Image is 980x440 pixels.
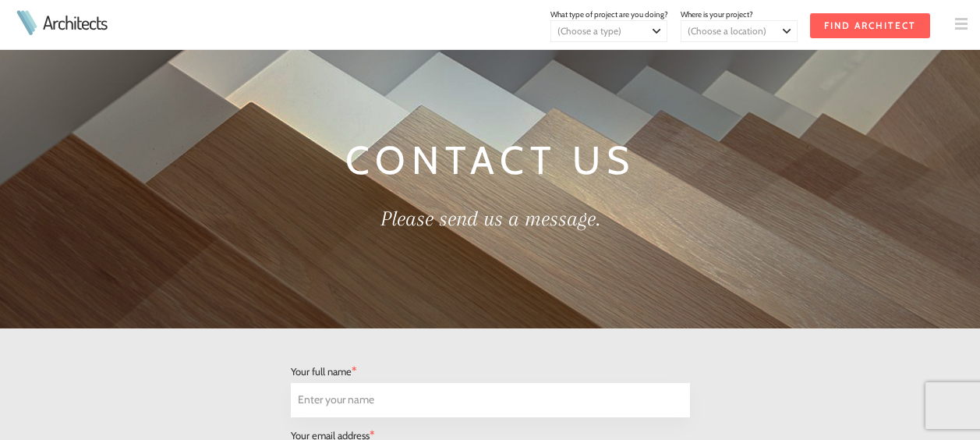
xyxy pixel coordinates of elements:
[810,13,930,38] input: Find Architect
[104,131,877,190] h1: Contact Us
[104,202,877,235] h2: Please send us a message.
[550,9,668,20] span: What type of project are you doing?
[12,10,41,35] img: Architects
[43,13,107,32] a: Architects
[291,360,690,383] div: Your full name
[681,9,753,20] span: Where is your project?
